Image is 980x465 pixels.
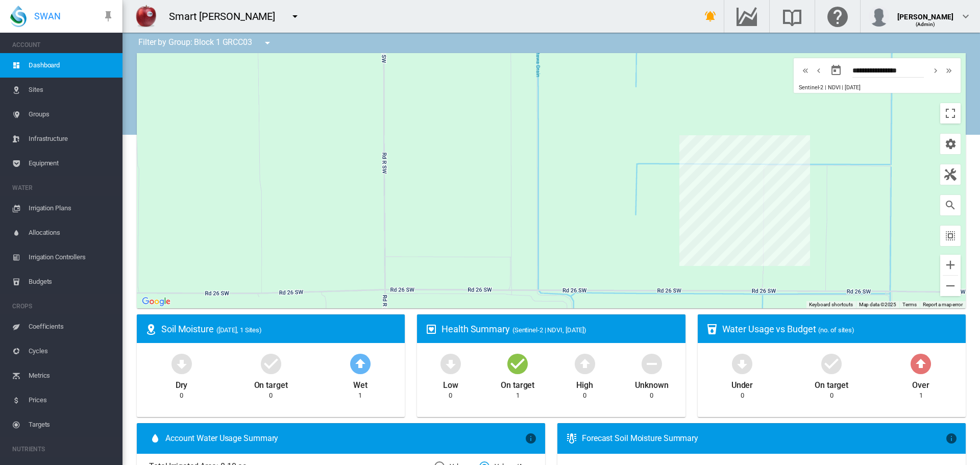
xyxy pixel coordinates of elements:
span: Infrastructure [29,127,114,151]
md-icon: icon-arrow-down-bold-circle [730,351,754,376]
img: profile.jpg [869,6,889,27]
div: 1 [516,391,520,400]
span: Map data ©2025 [859,302,897,307]
button: icon-cog [940,134,961,154]
md-icon: icon-chevron-left [813,64,824,77]
div: 1 [358,391,362,400]
md-icon: icon-arrow-up-bold-circle [909,351,933,376]
span: Irrigation Controllers [29,245,114,270]
md-icon: icon-chevron-double-right [943,64,954,77]
md-icon: icon-chevron-down [960,10,972,22]
md-icon: icon-arrow-down-bold-circle [169,351,194,376]
div: 0 [449,391,452,400]
md-icon: Search the knowledge base [780,10,804,22]
md-icon: icon-water [149,432,161,445]
button: Zoom in [940,255,961,275]
div: 0 [741,391,744,400]
button: md-calendar [826,60,846,81]
div: [PERSON_NAME] [897,8,953,18]
md-icon: icon-menu-down [261,37,274,49]
div: Under [731,376,753,391]
div: High [576,376,593,391]
md-icon: icon-pin [102,10,114,22]
md-icon: Go to the Data Hub [734,10,759,22]
div: Health Summary [442,323,677,335]
button: icon-menu-down [285,6,305,27]
div: 0 [583,391,586,400]
span: | [DATE] [842,84,860,91]
md-icon: icon-magnify [944,199,957,211]
md-icon: icon-bell-ring [704,10,717,22]
md-icon: icon-checkbox-marked-circle [259,351,283,376]
div: Unknown [635,376,668,391]
button: icon-chevron-left [812,64,825,77]
md-icon: icon-arrow-down-bold-circle [438,351,463,376]
span: Irrigation Plans [29,196,114,221]
md-icon: icon-cup-water [706,323,718,335]
button: icon-magnify [940,195,961,215]
span: Groups [29,102,114,127]
button: icon-select-all [940,226,961,246]
a: Open this area in Google Maps (opens a new window) [139,295,173,308]
span: WATER [12,180,114,196]
a: Terms [902,302,917,307]
md-icon: icon-chevron-right [930,64,941,77]
button: icon-bell-ring [700,6,721,27]
md-icon: icon-cog [944,138,957,150]
img: YtjmHKFGiqIWo3ShRokSJEiVKZOhRokSJEiVKlAjoUaJEiRIlSpRlyf8LMACnKjiBBoDTpwAAAABJRU5ErkJggg== [133,4,159,29]
span: Budgets [29,270,114,294]
md-icon: icon-minus-circle [640,351,664,376]
div: 0 [830,391,834,400]
md-icon: icon-information [525,432,537,445]
md-icon: icon-menu-down [289,10,301,22]
md-icon: icon-arrow-up-bold-circle [573,351,597,376]
md-icon: icon-select-all [944,230,957,242]
div: Water Usage vs Budget [722,323,958,335]
span: Prices [29,388,114,412]
span: ([DATE], 1 Sites) [216,326,262,334]
div: On target [815,376,848,391]
div: On target [501,376,534,391]
a: Report a map error [923,302,963,307]
md-icon: icon-heart-box-outline [425,323,437,335]
button: icon-chevron-right [929,64,942,77]
button: Keyboard shortcuts [809,301,853,308]
span: NUTRIENTS [12,441,114,457]
span: (Sentinel-2 | NDVI, [DATE]) [512,326,586,334]
div: Filter by Group: Block 1 GRCC03 [131,33,281,53]
span: Cycles [29,339,114,363]
md-icon: icon-checkbox-marked-circle [505,351,530,376]
span: ACCOUNT [12,37,114,53]
div: 0 [180,391,183,400]
md-icon: Click here for help [825,10,850,22]
span: Targets [29,412,114,437]
img: SWAN-Landscape-Logo-Colour-drop.png [10,6,27,27]
span: Sites [29,78,114,102]
div: 0 [650,391,653,400]
div: On target [254,376,288,391]
button: Toggle fullscreen view [940,103,961,124]
span: Dashboard [29,53,114,78]
button: icon-chevron-double-left [799,64,812,77]
span: Allocations [29,221,114,245]
div: Low [443,376,458,391]
span: (Admin) [916,21,936,27]
span: Account Water Usage Summary [165,433,525,444]
div: Dry [176,376,188,391]
span: CROPS [12,298,114,314]
span: (no. of sites) [818,326,854,334]
img: Google [139,295,173,308]
md-icon: icon-checkbox-marked-circle [819,351,844,376]
md-icon: icon-chevron-double-left [800,64,811,77]
div: Smart [PERSON_NAME] [169,9,284,23]
div: Soil Moisture [161,323,397,335]
span: Metrics [29,363,114,388]
div: 1 [919,391,923,400]
div: Forecast Soil Moisture Summary [582,433,945,444]
div: Over [912,376,929,391]
md-icon: icon-thermometer-lines [566,432,578,445]
md-icon: icon-map-marker-radius [145,323,157,335]
div: 0 [269,391,273,400]
span: Coefficients [29,314,114,339]
md-icon: icon-information [945,432,958,445]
